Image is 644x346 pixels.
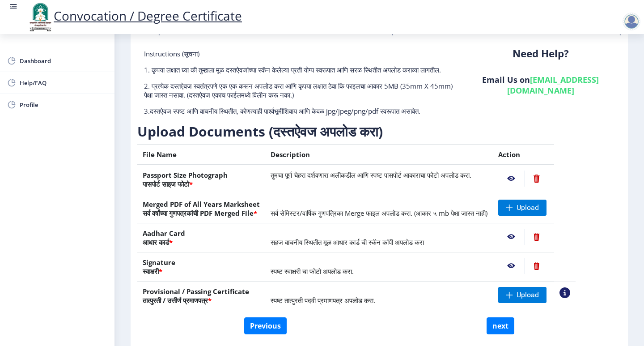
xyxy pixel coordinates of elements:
p: 3.दस्तऐवज स्पष्ट आणि वाचनीय स्थितीत, कोणत्याही पार्श्वभूमीशिवाय आणि केवळ jpg/jpeg/png/pdf स्वरूपा... [144,107,453,115]
nb-action: View File [498,229,524,245]
button: Previous [244,317,287,334]
span: स्पष्ट तात्पुरती पदवी प्रमाणपत्र अपलोड करा. [271,296,375,305]
nb-action: View File [498,171,524,187]
th: Provisional / Passing Certificate तात्पुरती / उत्तीर्ण प्रमाणपत्र [137,282,265,311]
p: 1. कृपया लक्षात घ्या की तुम्हाला मूळ दस्तऐवजांच्या स्कॅन केलेल्या प्रती योग्य स्वरूपात आणि सरळ स्... [144,65,453,74]
span: Instructions (सूचना) [144,49,199,58]
h3: Upload Documents (दस्तऐवज अपलोड करा) [137,123,576,141]
span: Help/FAQ [20,77,107,88]
span: Profile [20,99,107,110]
nb-action: Delete File [524,171,549,187]
a: Convocation / Degree Certificate [27,7,242,24]
td: तुमचा पूर्ण चेहरा दर्शवणारा अलीकडील आणि स्पष्ट पासपोर्ट आकाराचा फोटो अपलोड करा. [265,165,493,194]
th: File Name [137,145,265,165]
span: Dashboard [20,56,107,66]
th: Passport Size Photograph पासपोर्ट साइज फोटो [137,165,265,194]
span: स्पष्ट स्वाक्षरी चा फोटो अपलोड करा. [271,267,354,276]
nb-action: Delete File [524,229,549,245]
th: Description [265,145,493,165]
span: सर्व सेमिस्टर/वार्षिक गुणपत्रिका Merge फाइल अपलोड करा. (आकार ५ mb पेक्षा जास्त नाही) [271,209,487,218]
span: Upload [517,203,539,212]
h6: Email Us on [466,74,614,96]
span: Upload [517,290,539,299]
nb-action: View Sample PDC [559,287,570,298]
th: Merged PDF of All Years Marksheet सर्व वर्षांच्या गुणपत्रकांची PDF Merged File [137,194,265,223]
button: next [487,317,514,334]
nb-action: Delete File [524,258,549,274]
img: logo [27,2,54,32]
a: [EMAIL_ADDRESS][DOMAIN_NAME] [507,74,599,96]
nb-action: View File [498,258,524,274]
b: Need Help? [513,47,569,60]
th: Aadhar Card आधार कार्ड [137,223,265,252]
th: Signature स्वाक्षरी [137,252,265,282]
p: 2. प्रत्येक दस्तऐवज स्वतंत्रपणे एक एक करून अपलोड करा आणि कृपया लक्षात ठेवा कि फाइलचा आकार 5MB (35... [144,81,453,99]
span: सहज वाचनीय स्थितीत मूळ आधार कार्ड ची स्कॅन कॉपी अपलोड करा [271,238,424,247]
th: Action [493,145,554,165]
